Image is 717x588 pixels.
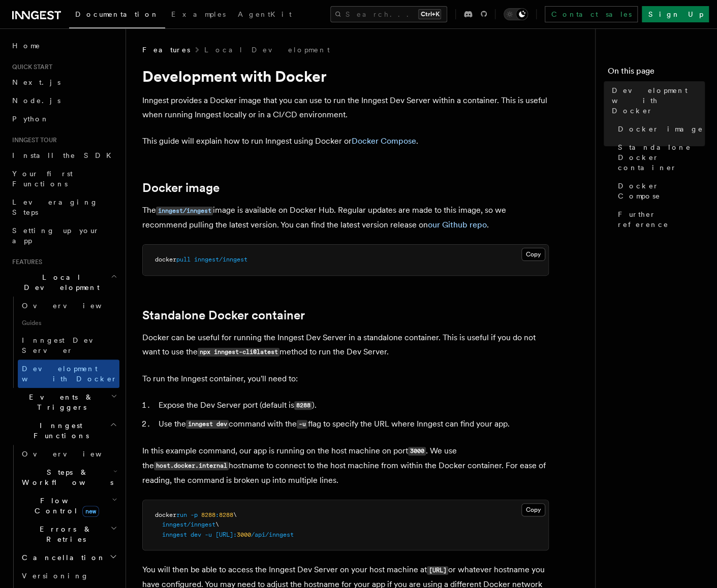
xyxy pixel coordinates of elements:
span: Your first Functions [12,170,73,188]
span: Steps & Workflows [18,467,113,487]
span: Setting up your app [12,226,100,245]
a: Documentation [69,3,165,28]
span: inngest/inngest [194,256,247,263]
span: Examples [171,10,226,18]
a: Standalone Docker container [614,138,705,177]
a: Docker Compose [352,136,416,146]
span: Quick start [8,63,52,71]
span: Inngest Functions [8,420,110,441]
a: Development with Docker [18,360,119,388]
code: inngest dev [186,420,229,429]
button: Cancellation [18,548,119,567]
button: Inngest Functions [8,416,119,445]
span: Leveraging Steps [12,198,98,216]
span: Development with Docker [612,85,705,116]
a: Leveraging Steps [8,193,119,221]
li: Use the command with the flag to specify the URL where Inngest can find your app. [155,417,549,432]
p: To run the Inngest container, you'll need to: [142,372,549,386]
span: Docker image [618,124,703,134]
span: Features [8,258,42,266]
span: Features [142,45,190,55]
span: -u [205,531,212,538]
li: Expose the Dev Server port (default is ). [155,398,549,413]
span: Further reference [618,209,705,230]
button: Steps & Workflows [18,463,119,492]
a: inngest/inngest [156,205,213,215]
code: host.docker.internal [154,462,229,470]
a: Versioning [18,567,119,585]
a: Next.js [8,73,119,91]
span: docker [155,256,176,263]
button: Copy [521,248,545,261]
a: Further reference [614,205,705,234]
a: Standalone Docker container [142,308,305,322]
span: 8288 [201,511,215,518]
p: Inngest provides a Docker image that you can use to run the Inngest Dev Server within a container... [142,93,549,122]
span: Local Development [8,272,111,292]
a: Contact sales [545,6,638,22]
a: Examples [165,3,232,27]
button: Errors & Retries [18,520,119,548]
button: Search...Ctrl+K [330,6,447,22]
a: Docker Compose [614,177,705,205]
a: Overview [18,445,119,463]
a: Docker image [142,181,220,195]
button: Events & Triggers [8,388,119,416]
span: Flow Control [18,496,112,516]
p: The image is available on Docker Hub. Regular updates are made to this image, so we recommend pul... [142,203,549,232]
button: Flow Controlnew [18,492,119,520]
a: Setting up your app [8,221,119,250]
a: Sign Up [642,6,709,22]
button: Toggle dark mode [504,8,528,20]
code: [URL] [427,566,448,575]
a: Local Development [204,45,330,55]
span: Install the SDK [12,151,117,159]
a: AgentKit [232,3,298,27]
span: Overview [22,450,127,458]
a: Home [8,37,119,55]
span: /api/inngest [251,531,294,538]
span: Cancellation [18,552,106,563]
h4: On this page [608,65,705,81]
span: dev [191,531,201,538]
h1: Development with Docker [142,67,549,85]
span: AgentKit [238,10,292,18]
span: : [215,511,219,518]
span: inngest/inngest [162,521,215,528]
span: Overview [22,302,127,310]
span: Python [12,115,49,123]
code: 3000 [408,447,426,455]
span: Versioning [22,572,89,580]
span: Guides [18,315,119,331]
p: This guide will explain how to run Inngest using Docker or . [142,134,549,148]
p: In this example command, our app is running on the host machine on port . We use the hostname to ... [142,444,549,487]
a: Your first Functions [8,165,119,193]
code: inngest/inngest [156,207,213,215]
a: Inngest Dev Server [18,331,119,360]
span: Home [12,41,41,51]
span: Inngest Dev Server [22,336,109,354]
a: Overview [18,297,119,315]
code: -u [297,420,307,429]
span: Events & Triggers [8,392,111,412]
span: Development with Docker [22,365,117,383]
span: Documentation [75,10,159,18]
span: Inngest tour [8,136,57,144]
p: Docker can be useful for running the Inngest Dev Server in a standalone container. This is useful... [142,331,549,360]
span: \ [215,521,219,528]
span: inngest [162,531,187,538]
span: Standalone Docker container [618,142,705,173]
span: [URL]: [215,531,237,538]
span: 8288 [219,511,233,518]
a: Install the SDK [8,146,119,165]
span: -p [191,511,198,518]
span: pull [176,256,191,263]
a: our Github repo [428,220,487,230]
span: \ [233,511,237,518]
span: Errors & Retries [18,524,110,544]
span: Next.js [12,78,60,86]
code: npx inngest-cli@latest [198,348,279,356]
span: docker [155,511,176,518]
span: new [82,506,99,517]
a: Docker image [614,120,705,138]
